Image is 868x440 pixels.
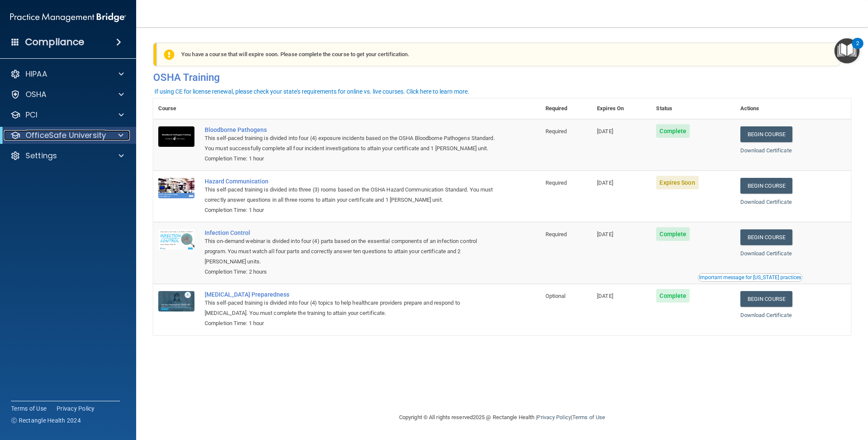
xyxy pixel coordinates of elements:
[10,69,124,79] a: HIPAA
[57,404,95,413] a: Privacy Policy
[540,98,592,119] th: Required
[205,154,498,164] div: Completion Time: 1 hour
[26,151,57,161] p: Settings
[26,69,47,79] p: HIPAA
[205,318,498,329] div: Completion Time: 1 hour
[740,229,792,245] a: Begin Course
[651,98,735,119] th: Status
[545,293,566,299] span: Optional
[26,110,37,120] p: PCI
[740,199,792,205] a: Download Certificate
[698,273,802,282] button: Read this if you are a dental practitioner in the state of CA
[699,275,801,280] div: Important message for [US_STATE] practices
[545,231,567,237] span: Required
[164,49,174,60] img: exclamation-circle-solid-warning.7ed2984d.png
[205,291,498,298] a: [MEDICAL_DATA] Preparedness
[10,151,124,161] a: Settings
[597,293,613,299] span: [DATE]
[153,71,851,83] h4: OSHA Training
[735,98,851,119] th: Actions
[10,89,124,100] a: OSHA
[740,147,792,154] a: Download Certificate
[205,185,498,205] div: This self-paced training is divided into three (3) rooms based on the OSHA Hazard Communication S...
[656,176,698,189] span: Expires Soon
[205,178,498,185] a: Hazard Communication
[205,126,498,133] a: Bloodborne Pathogens
[26,130,106,140] p: OfficeSafe University
[572,414,605,420] a: Terms of Use
[537,414,571,420] a: Privacy Policy
[11,404,46,413] a: Terms of Use
[592,98,651,119] th: Expires On
[740,178,792,194] a: Begin Course
[597,231,613,237] span: [DATE]
[153,87,471,96] button: If using CE for license renewal, please check your state's requirements for online vs. live cours...
[205,267,498,277] div: Completion Time: 2 hours
[740,126,792,142] a: Begin Course
[347,404,657,431] div: Copyright © All rights reserved 2025 @ Rectangle Health | |
[545,128,567,134] span: Required
[205,298,498,318] div: This self-paced training is divided into four (4) topics to help healthcare providers prepare and...
[205,205,498,215] div: Completion Time: 1 hour
[740,291,792,307] a: Begin Course
[153,98,200,119] th: Course
[597,128,613,134] span: [DATE]
[856,43,859,54] div: 2
[656,227,690,241] span: Complete
[157,43,840,66] div: You have a course that will expire soon. Please complete the course to get your certification.
[205,229,498,236] a: Infection Control
[656,289,690,303] span: Complete
[11,416,81,425] span: Ⓒ Rectangle Health 2024
[740,250,792,257] a: Download Certificate
[545,180,567,186] span: Required
[597,180,613,186] span: [DATE]
[26,89,47,100] p: OSHA
[10,110,124,120] a: PCI
[10,9,126,26] img: PMB logo
[740,312,792,318] a: Download Certificate
[205,236,498,267] div: This on-demand webinar is divided into four (4) parts based on the essential components of an inf...
[25,36,84,48] h4: Compliance
[656,124,690,138] span: Complete
[834,38,859,63] button: Open Resource Center, 2 new notifications
[205,133,498,154] div: This self-paced training is divided into four (4) exposure incidents based on the OSHA Bloodborne...
[154,89,469,94] div: If using CE for license renewal, please check your state's requirements for online vs. live cours...
[10,130,123,140] a: OfficeSafe University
